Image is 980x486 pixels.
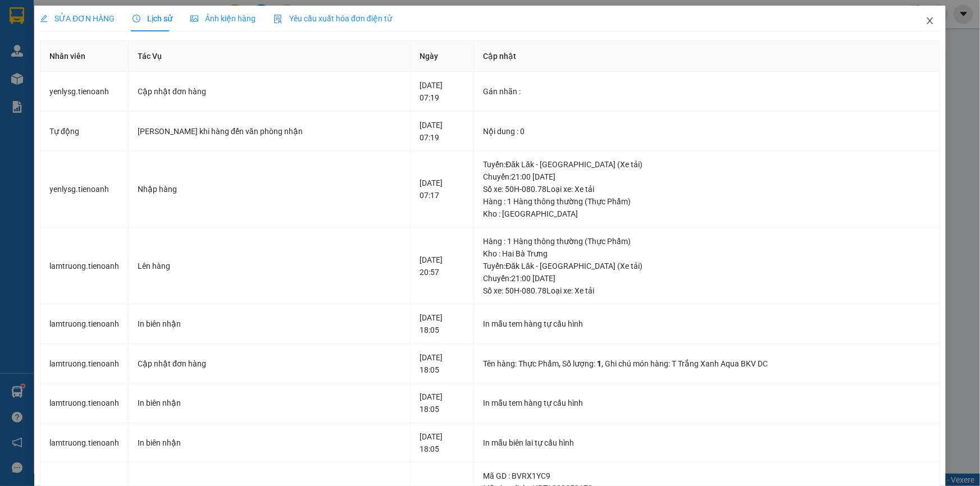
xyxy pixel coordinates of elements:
[420,351,465,376] div: [DATE] 18:05
[411,41,475,72] th: Ngày
[40,41,129,72] th: Nhân viên
[129,41,411,72] th: Tác Vụ
[483,470,931,482] div: Mã GD : BVRX1YC9
[420,79,465,104] div: [DATE] 07:19
[138,183,401,195] div: Nhập hàng
[518,359,559,368] span: Thực Phẩm
[40,383,129,423] td: lamtruong.tienoanh
[40,423,129,463] td: lamtruong.tienoanh
[672,359,768,368] span: T Trắng Xanh Aqua BKV DC
[138,437,401,449] div: In biên nhận
[138,125,401,137] div: [PERSON_NAME] khi hàng đến văn phòng nhận
[483,260,931,297] div: Tuyến : Đăk Lăk - [GEOGRAPHIC_DATA] (Xe tải) Chuyến: 21:00 [DATE] Số xe: 50H-080.78 Loại xe: Xe tải
[483,437,931,449] div: In mẫu biên lai tự cấu hình
[138,357,401,370] div: Cập nhật đơn hàng
[40,72,129,112] td: yenlysg.tienoanh
[483,397,931,409] div: In mẫu tem hàng tự cấu hình
[40,304,129,344] td: lamtruong.tienoanh
[274,14,392,23] span: Yêu cầu xuất hóa đơn điện tử
[420,119,465,144] div: [DATE] 07:19
[133,14,172,23] span: Lịch sử
[483,247,931,260] div: Kho : Hai Bà Trưng
[274,15,282,24] img: icon
[420,311,465,336] div: [DATE] 18:05
[138,397,401,409] div: In biên nhận
[190,15,198,22] span: picture
[138,318,401,330] div: In biên nhận
[420,254,465,278] div: [DATE] 20:57
[133,15,140,22] span: clock-circle
[420,430,465,455] div: [DATE] 18:05
[483,208,931,220] div: Kho : [GEOGRAPHIC_DATA]
[420,391,465,415] div: [DATE] 18:05
[138,260,401,272] div: Lên hàng
[420,177,465,201] div: [DATE] 07:17
[40,14,115,23] span: SỬA ĐƠN HÀNG
[40,151,129,228] td: yenlysg.tienoanh
[40,228,129,305] td: lamtruong.tienoanh
[190,14,256,23] span: Ảnh kiện hàng
[40,112,129,152] td: Tự động
[597,359,601,368] span: 1
[474,41,940,72] th: Cập nhật
[483,235,931,247] div: Hàng : 1 Hàng thông thường (Thực Phẩm)
[483,318,931,330] div: In mẫu tem hàng tự cấu hình
[483,125,931,137] div: Nội dung : 0
[483,195,931,208] div: Hàng : 1 Hàng thông thường (Thực Phẩm)
[138,85,401,98] div: Cập nhật đơn hàng
[483,357,931,370] div: Tên hàng: , Số lượng: , Ghi chú món hàng:
[483,85,931,98] div: Gán nhãn :
[40,344,129,384] td: lamtruong.tienoanh
[40,15,48,22] span: edit
[914,6,946,37] button: Close
[926,16,935,25] span: close
[483,158,931,195] div: Tuyến : Đăk Lăk - [GEOGRAPHIC_DATA] (Xe tải) Chuyến: 21:00 [DATE] Số xe: 50H-080.78 Loại xe: Xe tải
